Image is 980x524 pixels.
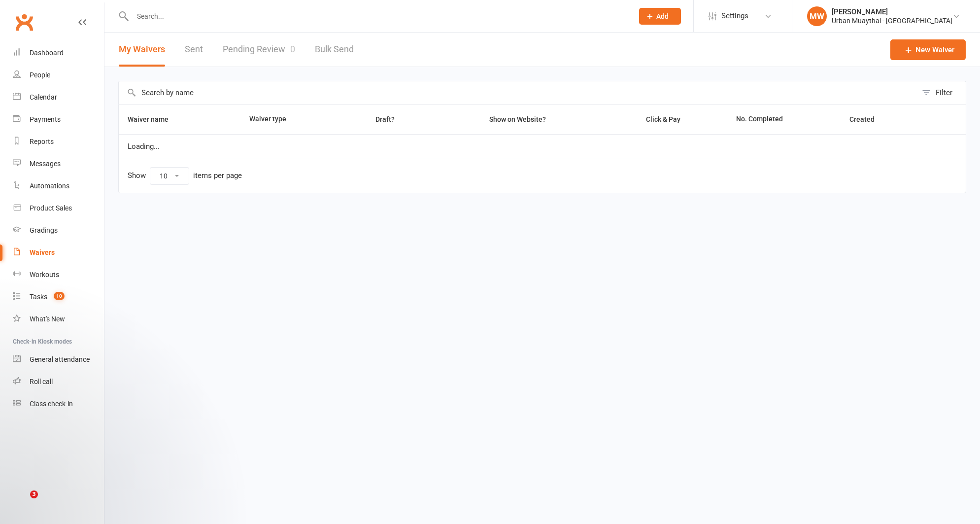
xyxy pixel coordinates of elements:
[128,113,179,125] button: Waiver name
[30,400,73,408] div: Class check-in
[637,113,691,125] button: Click & Pay
[13,153,104,175] a: Messages
[849,115,885,123] span: Created
[480,113,557,125] button: Show on Website?
[890,39,966,60] a: New Waiver
[119,134,966,159] td: Loading...
[721,5,748,27] span: Settings
[367,113,406,125] button: Draft?
[30,93,57,101] div: Calendar
[832,16,952,25] div: Urban Muaythai - [GEOGRAPHIC_DATA]
[12,10,36,35] a: Clubworx
[13,131,104,153] a: Reports
[30,49,64,57] div: Dashboard
[13,197,104,219] a: Product Sales
[128,115,179,123] span: Waiver name
[223,33,295,67] a: Pending Review0
[13,264,104,286] a: Workouts
[13,86,104,108] a: Calendar
[849,113,885,125] button: Created
[30,378,53,385] div: Roll call
[30,490,38,498] span: 3
[13,219,104,242] a: Gradings
[13,108,104,131] a: Payments
[315,33,354,67] a: Bulk Send
[7,428,204,497] iframe: Intercom notifications message
[489,115,546,123] span: Show on Website?
[130,9,626,23] input: Search...
[727,105,841,134] th: No. Completed
[30,226,58,234] div: Gradings
[646,115,680,123] span: Click & Pay
[917,81,966,104] button: Filter
[30,115,61,123] div: Payments
[119,33,165,67] button: My Waivers
[30,138,54,145] div: Reports
[936,87,952,99] div: Filter
[10,490,34,514] iframe: Intercom live chat
[13,42,104,64] a: Dashboard
[30,355,90,363] div: General attendance
[193,172,242,180] div: items per page
[13,371,104,393] a: Roll call
[30,248,55,256] div: Waivers
[13,349,104,371] a: General attendance kiosk mode
[240,105,337,134] th: Waiver type
[807,6,827,26] div: MW
[30,315,65,323] div: What's New
[30,293,47,301] div: Tasks
[30,160,61,168] div: Messages
[13,64,104,86] a: People
[128,167,242,185] div: Show
[13,393,104,415] a: Class kiosk mode
[30,71,50,79] div: People
[30,271,59,279] div: Workouts
[30,204,72,212] div: Product Sales
[13,175,104,197] a: Automations
[13,308,104,330] a: What's New
[832,7,952,16] div: [PERSON_NAME]
[30,182,69,190] div: Automations
[185,33,203,67] a: Sent
[13,242,104,264] a: Waivers
[656,12,669,20] span: Add
[119,81,917,104] input: Search by name
[375,115,395,123] span: Draft?
[13,286,104,308] a: Tasks 10
[54,292,65,300] span: 10
[290,44,295,54] span: 0
[639,8,681,25] button: Add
